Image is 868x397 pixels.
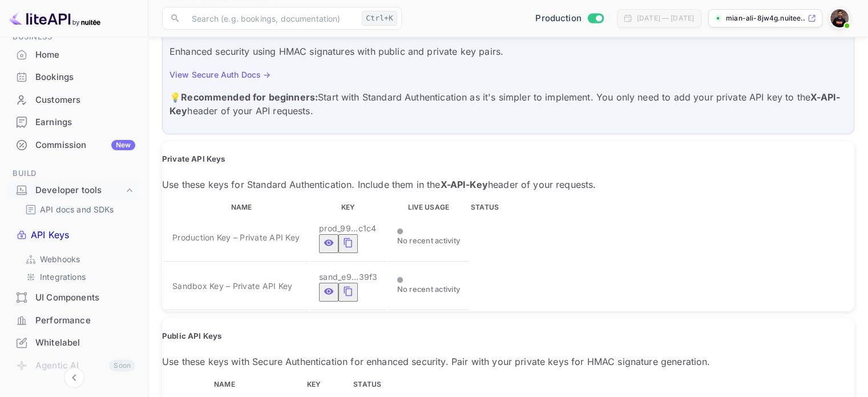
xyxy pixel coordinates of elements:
[7,89,141,111] div: Customers
[531,12,608,25] div: Switch to Sandbox mode
[7,167,141,180] span: Build
[353,379,393,390] th: STATUS
[162,154,854,165] h5: Private API Keys
[319,272,378,282] span: sand_e9...39f3
[181,91,318,103] strong: Recommended for beginners:
[25,271,132,283] a: Integrations
[310,202,387,213] th: KEY
[397,284,461,294] span: No recent activity
[40,253,80,265] p: Webhooks
[7,66,141,87] a: Bookings
[637,13,694,23] div: [DATE] — [DATE]
[440,179,487,190] strong: X-API-Key
[35,184,124,197] div: Developer tools
[169,90,847,118] p: 💡 Start with Standard Authentication as it's simpler to implement. You only need to add your priv...
[7,310,141,331] a: Performance
[397,236,461,245] span: No recent activity
[35,94,135,107] div: Customers
[470,202,510,213] th: STATUS
[35,336,135,350] div: Whitelabel
[162,200,511,311] table: private api keys table
[111,140,135,150] div: New
[35,49,135,62] div: Home
[7,111,141,134] div: Earnings
[7,332,141,354] div: Whitelabel
[7,310,141,332] div: Performance
[7,134,141,157] div: CommissionNew
[21,268,136,285] div: Integrations
[169,91,840,117] strong: X-API-Key
[319,223,377,233] span: prod_99...c1c4
[726,13,805,23] p: mian-ali-8jw4g.nuitee....
[185,7,357,30] input: Search (e.g. bookings, documentation)
[388,202,470,213] th: LIVE USAGE
[535,12,582,25] span: Production
[35,71,135,84] div: Bookings
[7,89,141,110] a: Customers
[162,178,854,191] p: Use these keys for Standard Authentication. Include them in the header of your requests.
[276,379,352,390] th: KEY
[172,281,292,291] span: Sandbox Key – Private API Key
[7,181,141,200] div: Developer tools
[25,203,132,215] a: API docs and SDKs
[31,228,69,242] p: API Keys
[35,139,135,152] div: Commission
[163,379,275,390] th: NAME
[7,332,141,353] a: Whitelabel
[64,367,84,388] button: Collapse navigation
[25,253,132,265] a: Webhooks
[21,201,136,218] div: API docs and SDKs
[7,44,141,65] a: Home
[162,355,854,368] p: Use these keys with Secure Authentication for enhanced security. Pair with your private keys for ...
[7,287,141,309] div: UI Components
[16,219,139,251] a: API Keys
[35,314,135,327] div: Performance
[172,232,300,242] span: Production Key – Private API Key
[35,116,135,129] div: Earnings
[7,134,141,155] a: CommissionNew
[169,70,271,79] a: View Secure Auth Docs →
[7,111,141,133] a: Earnings
[40,271,86,283] p: Integrations
[21,251,136,267] div: Webhooks
[9,9,100,27] img: LiteAPI logo
[7,287,141,308] a: UI Components
[162,331,854,342] h5: Public API Keys
[7,31,141,43] span: Business
[35,383,135,396] div: API Logs
[163,202,309,213] th: NAME
[35,291,135,304] div: UI Components
[830,9,849,27] img: Mian Ali
[169,45,847,58] p: Enhanced security using HMAC signatures with public and private key pairs.
[7,44,141,66] div: Home
[362,11,397,26] div: Ctrl+K
[7,66,141,89] div: Bookings
[40,203,114,215] p: API docs and SDKs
